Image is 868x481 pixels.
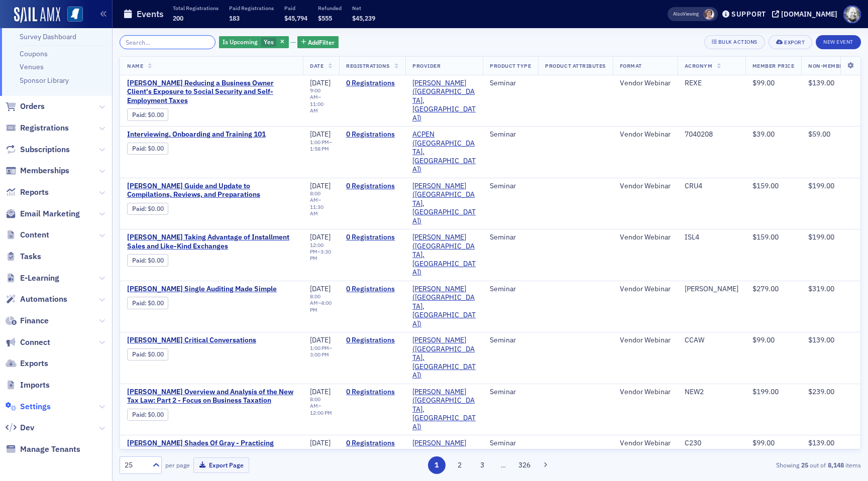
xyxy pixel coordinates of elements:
span: Surgent's Overview and Analysis of the New Tax Law: Part 2 - Focus on Business Taxation [127,388,296,405]
span: $319.00 [808,284,834,293]
a: View Homepage [60,7,83,24]
span: $45,794 [284,14,307,22]
span: Provider [412,62,441,69]
time: 3:00 PM [310,351,329,358]
time: 1:58 PM [310,145,329,152]
div: NEW2 [685,388,738,397]
time: 8:00 AM [310,396,320,409]
div: REXE [685,79,738,88]
span: Surgent (Radnor, PA) [412,182,476,226]
a: Imports [6,380,50,391]
span: Surgent (Radnor, PA) [412,233,476,277]
span: Viewing [673,11,699,18]
span: Acronym [685,62,713,69]
div: Vendor Webinar [620,285,671,294]
p: Net [352,5,375,12]
time: 8:00 AM [310,190,320,203]
a: Sponsor Library [20,76,69,85]
a: [PERSON_NAME] ([GEOGRAPHIC_DATA], [GEOGRAPHIC_DATA]) [412,182,476,226]
span: Registrations [20,123,69,134]
span: $139.00 [808,335,834,344]
span: Non-Member Price [808,62,864,69]
time: 8:00 AM [310,293,320,306]
a: 0 Registrations [346,285,398,294]
span: Finance [20,315,49,326]
span: [DATE] [310,78,331,87]
span: $199.00 [752,387,779,396]
span: Surgent's Reducing a Business Owner Client's Exposure to Social Security and Self-Employment Taxes [127,79,296,105]
div: [PERSON_NAME] [685,285,738,294]
span: Tasks [20,251,41,262]
span: Orders [20,101,45,112]
span: Profile [843,6,861,23]
div: Seminar [490,285,531,294]
div: Vendor Webinar [620,439,671,448]
span: Date [310,62,323,69]
a: Tasks [6,251,41,262]
span: $159.00 [752,232,779,242]
div: Showing out of items [621,460,861,469]
div: ISL4 [685,233,738,242]
div: Export [784,40,805,45]
button: [DOMAIN_NAME] [772,11,841,18]
div: 25 [125,460,147,470]
div: Paid: 0 - $0 [127,254,168,266]
time: 11:00 AM [310,100,323,114]
div: Paid: 0 - $0 [127,108,168,121]
label: per page [165,460,190,469]
a: Exports [6,358,48,369]
time: 4:00 PM [310,299,332,313]
span: Registrations [346,62,390,69]
div: Seminar [490,388,531,397]
div: – [310,345,332,358]
a: Coupons [20,49,48,58]
a: 0 Registrations [346,79,398,88]
div: 7040208 [685,130,738,139]
span: Email Marketing [20,208,80,219]
span: : [132,111,148,118]
div: Support [731,10,766,19]
span: … [496,460,510,469]
p: Refunded [318,5,342,12]
span: 183 [229,14,240,22]
a: [PERSON_NAME] Overview and Analysis of the New Tax Law: Part 2 - Focus on Business Taxation [127,388,296,405]
div: C230 [685,439,738,448]
span: [DATE] [310,130,331,139]
a: 0 Registrations [346,233,398,242]
span: : [132,205,148,212]
span: $279.00 [752,284,779,293]
span: $99.00 [752,335,775,344]
div: Seminar [490,79,531,88]
div: Yes [219,36,289,49]
span: Settings [20,401,51,412]
div: Vendor Webinar [620,388,671,397]
a: Paid [132,257,145,264]
img: SailAMX [67,7,83,22]
a: E-Learning [6,273,59,284]
span: Surgent's Shades Of Gray - Practicing Before The Internal Revenue Service - Circular 230 -Current... [127,439,296,465]
div: – [310,87,332,114]
a: [PERSON_NAME] Guide and Update to Compilations, Reviews, and Preparations [127,182,296,199]
span: $139.00 [808,438,834,447]
a: Settings [6,401,51,412]
div: Vendor Webinar [620,233,671,242]
span: Memberships [20,165,69,176]
div: – [310,293,332,313]
strong: 25 [799,460,810,469]
span: Format [620,62,642,69]
span: Content [20,229,49,240]
a: 0 Registrations [346,336,398,345]
strong: 8,148 [826,460,845,469]
span: Is Upcoming [223,38,258,46]
span: $159.00 [752,181,779,190]
a: Reports [6,187,49,198]
a: 0 Registrations [346,130,398,139]
span: 200 [173,14,183,22]
div: Seminar [490,182,531,191]
a: [PERSON_NAME] Shades Of Gray - Practicing Before The Internal Revenue Service - Circular 230 -Cur... [127,439,296,465]
a: [PERSON_NAME] ([GEOGRAPHIC_DATA], [GEOGRAPHIC_DATA]) [412,79,476,123]
div: Vendor Webinar [620,182,671,191]
span: [DATE] [310,232,331,242]
time: 9:00 AM [310,87,320,100]
button: 2 [451,456,468,474]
